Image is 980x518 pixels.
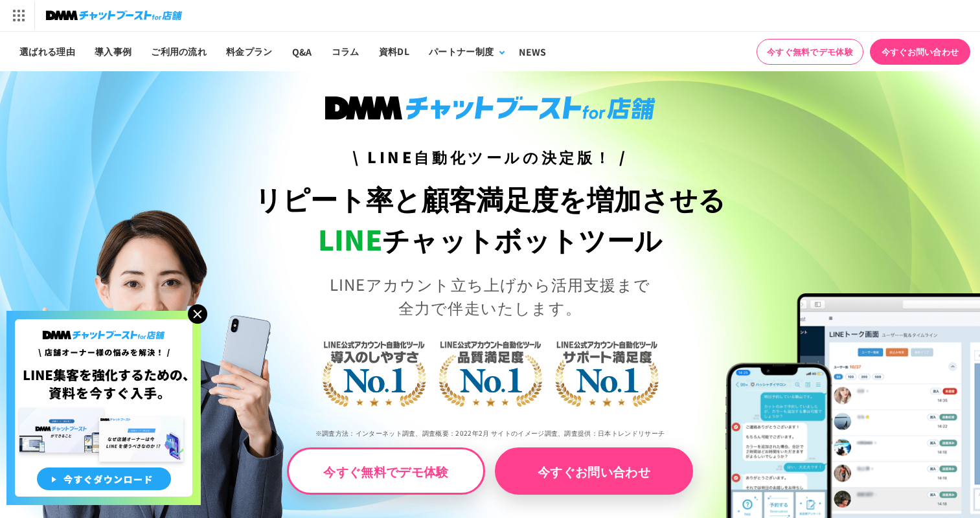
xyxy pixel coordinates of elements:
h1: リピート率と顧客満足度を増加させる チャットボットツール [245,178,735,260]
a: 今すぐ無料でデモ体験 [757,39,863,65]
a: 店舗オーナー様の悩みを解決!LINE集客を狂化するための資料を今すぐ入手! [6,311,201,326]
a: コラム [322,32,369,71]
img: サービス [2,2,34,29]
a: 導入事例 [85,32,141,71]
div: パートナー制度 [429,45,494,58]
a: 選ばれる理由 [10,32,85,71]
a: Q&A [282,32,322,71]
a: ご利用の流れ [141,32,216,71]
img: 店舗オーナー様の悩みを解決!LINE集客を狂化するための資料を今すぐ入手! [6,311,201,505]
a: 資料DL [369,32,419,71]
a: NEWS [509,32,556,71]
a: 今すぐ無料でデモ体験 [287,447,485,495]
p: ※調査方法：インターネット調査、調査概要：2022年2月 サイトのイメージ調査、調査提供：日本トレンドリサーチ [245,419,735,447]
h3: \ LINE自動化ツールの決定版！ / [245,146,735,168]
span: LINE [318,219,382,258]
a: 料金プラン [216,32,282,71]
a: 今すぐお問い合わせ [870,39,970,65]
p: LINEアカウント立ち上げから活用支援まで 全力で伴走いたします。 [245,273,735,319]
img: LINE公式アカウント自動化ツール導入のしやすさNo.1｜LINE公式アカウント自動化ツール品質満足度No.1｜LINE公式アカウント自動化ツールサポート満足度No.1 [280,290,701,452]
img: チャットブーストfor店舗 [46,6,182,25]
a: 今すぐお問い合わせ [495,447,693,495]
